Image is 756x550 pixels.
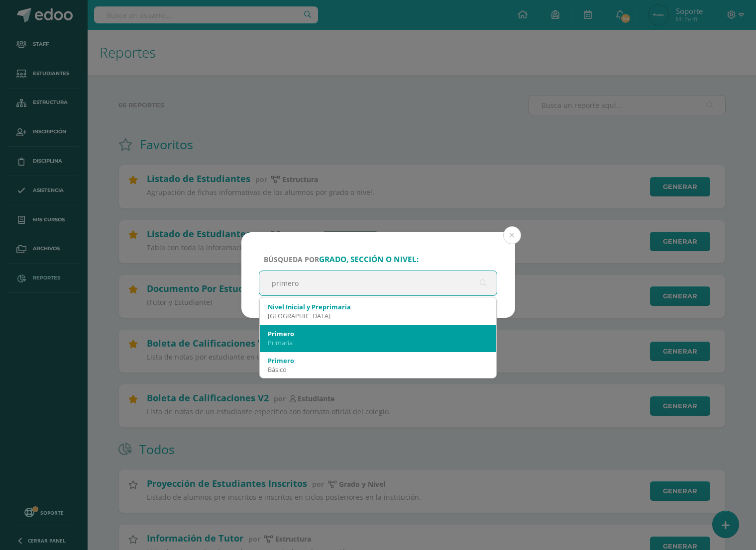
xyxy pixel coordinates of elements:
div: Primero [268,329,489,338]
div: Básico [268,365,489,374]
div: Nivel Inicial y Preprimaria [268,302,489,311]
div: Primaria [268,338,489,347]
input: ej. Primero primaria, etc. [259,271,497,295]
div: Primero [268,356,489,365]
strong: grado, sección o nivel: [319,254,419,265]
span: Búsqueda por [264,255,419,264]
div: [GEOGRAPHIC_DATA] [268,311,489,320]
button: Close (Esc) [503,226,521,244]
